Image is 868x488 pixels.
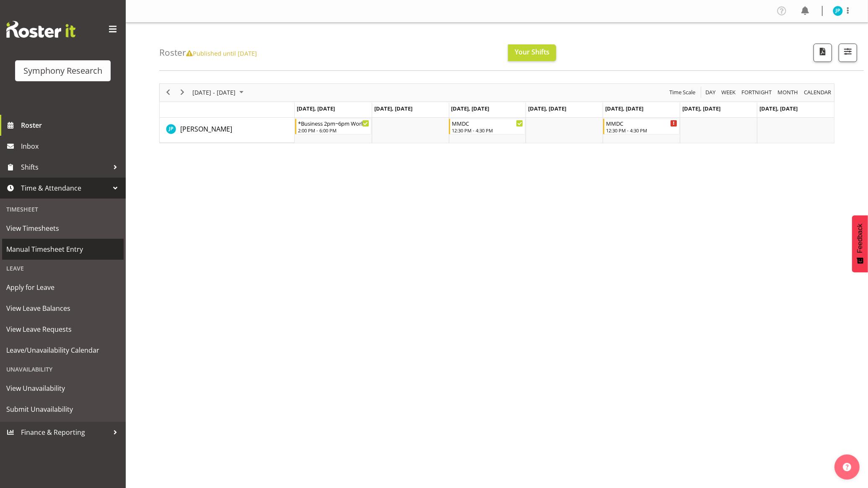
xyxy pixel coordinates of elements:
div: Symphony Research [23,65,102,77]
button: Time Scale [668,87,697,98]
span: View Unavailability [6,382,119,395]
span: Published until [DATE] [186,49,257,57]
span: Finance & Reporting [21,426,109,439]
span: [DATE], [DATE] [759,105,798,112]
button: Timeline Day [704,87,717,98]
div: next period [175,84,189,101]
div: 12:30 PM - 4:30 PM [606,127,677,134]
span: [DATE], [DATE] [528,105,566,112]
span: View Leave Requests [6,323,119,336]
span: Time & Attendance [21,182,109,194]
span: Week [720,87,736,98]
div: Jake Pringle"s event - *Business 2pm~6pm World Poll Aust Begin From Monday, October 13, 2025 at 2... [295,119,371,134]
a: View Timesheets [2,218,124,239]
span: Manual Timesheet Entry [6,243,119,256]
div: Timesheet [2,201,124,218]
a: Manual Timesheet Entry [2,239,124,260]
span: calendar [803,87,832,98]
table: Timeline Week of October 17, 2025 [295,118,834,143]
img: Rosterit website logo [6,21,75,38]
button: Fortnight [740,87,773,98]
span: [DATE], [DATE] [374,105,412,112]
button: Timeline Month [776,87,800,98]
span: View Timesheets [6,222,119,235]
div: October 13 - 19, 2025 [189,84,249,101]
span: Fortnight [741,87,772,98]
a: View Leave Balances [2,298,124,319]
span: Your Shifts [515,47,549,57]
div: previous period [161,84,175,101]
button: Timeline Week [720,87,737,98]
span: [DATE], [DATE] [451,105,490,112]
a: Submit Unavailability [2,399,124,420]
div: Jake Pringle"s event - MMDC Begin From Friday, October 17, 2025 at 12:30:00 PM GMT+13:00 Ends At ... [603,119,679,134]
button: Download a PDF of the roster according to the set date range. [814,44,832,62]
td: Jake Pringle resource [160,118,295,143]
a: View Unavailability [2,378,124,399]
div: 12:30 PM - 4:30 PM [452,127,523,134]
span: Leave/Unavailability Calendar [6,344,119,356]
button: Feedback - Show survey [852,215,868,272]
div: Jake Pringle"s event - MMDC Begin From Wednesday, October 15, 2025 at 12:30:00 PM GMT+13:00 Ends ... [449,119,525,134]
img: help-xxl-2.png [843,463,851,471]
div: 2:00 PM - 6:00 PM [298,127,369,134]
span: Feedback [856,224,864,253]
span: [DATE], [DATE] [605,105,643,112]
div: Unavailability [2,361,124,378]
button: Previous [163,87,174,98]
h4: Roster [159,48,257,57]
a: Leave/Unavailability Calendar [2,340,124,361]
span: Time Scale [668,87,696,98]
div: MMDC [606,119,677,127]
a: [PERSON_NAME] [180,124,232,134]
span: [DATE], [DATE] [297,105,335,112]
span: View Leave Balances [6,302,119,315]
div: *Business 2pm~6pm World Poll Aust [298,119,369,127]
button: Filter Shifts [839,44,857,62]
button: Next [177,87,188,98]
button: October 2025 [191,87,247,98]
span: [DATE] - [DATE] [192,87,236,98]
div: Leave [2,260,124,277]
span: Inbox [21,140,122,152]
div: MMDC [452,119,523,127]
span: Roster [21,119,122,132]
a: Apply for Leave [2,277,124,298]
img: jake-pringle11873.jpg [833,6,843,16]
button: Your Shifts [508,44,556,61]
a: View Leave Requests [2,319,124,340]
span: Day [705,87,716,98]
span: Shifts [21,161,109,173]
span: Apply for Leave [6,281,119,294]
span: Month [777,87,799,98]
button: Month [803,87,833,98]
span: Submit Unavailability [6,403,119,416]
span: [DATE], [DATE] [682,105,720,112]
div: Timeline Week of October 17, 2025 [159,83,834,143]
